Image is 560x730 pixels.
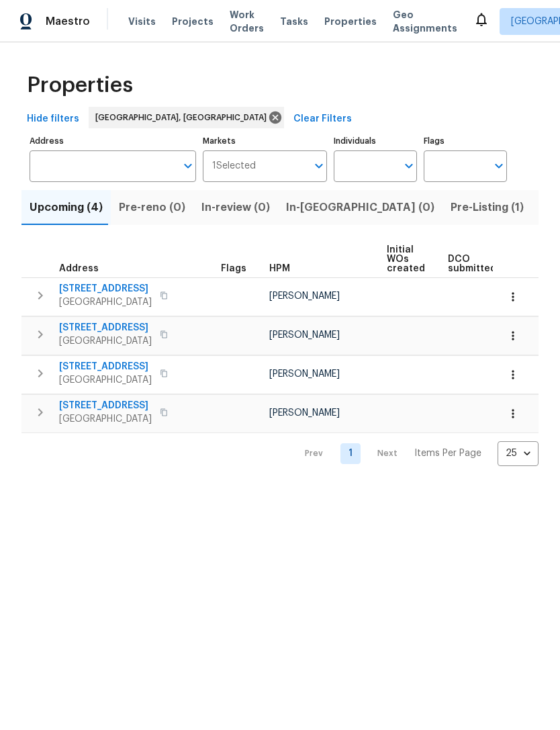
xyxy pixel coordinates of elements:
[95,111,272,124] span: [GEOGRAPHIC_DATA], [GEOGRAPHIC_DATA]
[59,282,152,295] span: [STREET_ADDRESS]
[293,111,352,128] span: Clear Filters
[201,198,270,217] span: In-review (0)
[89,107,284,128] div: [GEOGRAPHIC_DATA], [GEOGRAPHIC_DATA]
[221,264,246,273] span: Flags
[59,412,152,426] span: [GEOGRAPHIC_DATA]
[59,334,152,348] span: [GEOGRAPHIC_DATA]
[59,295,152,309] span: [GEOGRAPHIC_DATA]
[59,399,152,412] span: [STREET_ADDRESS]
[269,369,340,379] span: [PERSON_NAME]
[340,443,361,464] a: Goto page 1
[230,8,264,35] span: Work Orders
[212,161,256,172] span: 1 Selected
[27,79,133,92] span: Properties
[203,137,328,145] label: Markets
[59,264,99,273] span: Address
[489,156,508,175] button: Open
[59,373,152,387] span: [GEOGRAPHIC_DATA]
[30,137,196,145] label: Address
[387,245,425,273] span: Initial WOs created
[310,156,328,175] button: Open
[269,291,340,301] span: [PERSON_NAME]
[59,360,152,373] span: [STREET_ADDRESS]
[448,255,496,273] span: DCO submitted
[269,264,290,273] span: HPM
[498,436,539,471] div: 25
[128,15,156,28] span: Visits
[172,15,214,28] span: Projects
[286,198,434,217] span: In-[GEOGRAPHIC_DATA] (0)
[414,447,481,460] p: Items Per Page
[288,107,357,132] button: Clear Filters
[393,8,457,35] span: Geo Assignments
[27,111,79,128] span: Hide filters
[269,408,340,418] span: [PERSON_NAME]
[451,198,524,217] span: Pre-Listing (1)
[30,198,103,217] span: Upcoming (4)
[400,156,418,175] button: Open
[269,330,340,340] span: [PERSON_NAME]
[324,15,377,28] span: Properties
[21,107,85,132] button: Hide filters
[59,321,152,334] span: [STREET_ADDRESS]
[119,198,185,217] span: Pre-reno (0)
[46,15,90,28] span: Maestro
[280,17,308,26] span: Tasks
[334,137,417,145] label: Individuals
[179,156,197,175] button: Open
[424,137,507,145] label: Flags
[292,441,539,466] nav: Pagination Navigation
